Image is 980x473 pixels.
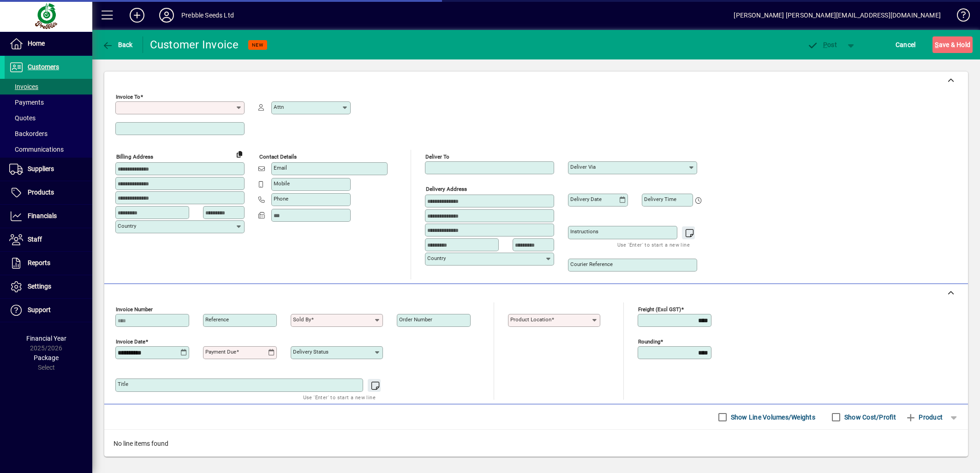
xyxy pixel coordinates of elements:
[5,252,92,275] a: Reports
[5,205,92,228] a: Financials
[274,165,287,171] mat-label: Email
[729,413,815,422] label: Show Line Volumes/Weights
[274,195,288,202] mat-label: Phone
[293,316,311,323] mat-label: Sold by
[205,349,236,355] mat-label: Payment due
[570,164,596,170] mat-label: Deliver via
[5,275,92,298] a: Settings
[5,126,92,142] a: Backorders
[9,130,48,137] span: Backorders
[5,158,92,181] a: Suppliers
[28,283,51,290] span: Settings
[26,335,66,342] span: Financial Year
[28,63,59,71] span: Customers
[92,36,143,53] app-page-header-button: Back
[5,228,92,251] a: Staff
[28,212,57,219] span: Financials
[905,410,943,425] span: Product
[104,430,968,458] div: No line items found
[843,413,896,422] label: Show Cost/Profit
[896,37,916,52] span: Cancel
[28,40,45,47] span: Home
[9,146,64,153] span: Communications
[28,165,54,172] span: Suppliers
[638,306,681,313] mat-label: Freight (excl GST)
[252,42,263,48] span: NEW
[932,36,973,53] button: Save & Hold
[644,196,676,202] mat-label: Delivery time
[116,338,145,345] mat-label: Invoice date
[5,110,92,126] a: Quotes
[102,41,133,48] span: Back
[28,306,51,313] span: Support
[5,79,92,95] a: Invoices
[638,338,660,345] mat-label: Rounding
[34,354,59,361] span: Package
[293,349,329,355] mat-label: Delivery status
[617,239,690,250] mat-hint: Use 'Enter' to start a new line
[807,41,837,48] span: ost
[570,196,602,202] mat-label: Delivery date
[935,37,970,52] span: ave & Hold
[734,8,941,23] div: [PERSON_NAME] [PERSON_NAME][EMAIL_ADDRESS][DOMAIN_NAME]
[28,189,54,196] span: Products
[116,94,140,100] mat-label: Invoice To
[5,32,92,55] a: Home
[232,147,247,161] button: Copy to Delivery address
[823,41,827,48] span: P
[427,255,446,261] mat-label: Country
[5,142,92,157] a: Communications
[510,316,551,323] mat-label: Product location
[802,36,842,53] button: Post
[5,95,92,110] a: Payments
[152,7,181,24] button: Profile
[399,316,432,323] mat-label: Order number
[100,36,135,53] button: Back
[893,36,918,53] button: Cancel
[28,259,50,266] span: Reports
[181,8,234,23] div: Prebble Seeds Ltd
[901,409,947,426] button: Product
[116,306,153,313] mat-label: Invoice number
[303,392,376,402] mat-hint: Use 'Enter' to start a new line
[28,236,42,243] span: Staff
[118,381,128,387] mat-label: Title
[570,228,598,235] mat-label: Instructions
[935,41,938,48] span: S
[274,104,284,110] mat-label: Attn
[5,181,92,204] a: Products
[9,83,38,90] span: Invoices
[9,99,44,106] span: Payments
[274,180,290,187] mat-label: Mobile
[570,261,613,267] mat-label: Courier Reference
[5,299,92,322] a: Support
[950,2,968,32] a: Knowledge Base
[150,37,239,52] div: Customer Invoice
[122,7,152,24] button: Add
[9,114,36,122] span: Quotes
[205,316,229,323] mat-label: Reference
[118,223,136,229] mat-label: Country
[425,154,449,160] mat-label: Deliver To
